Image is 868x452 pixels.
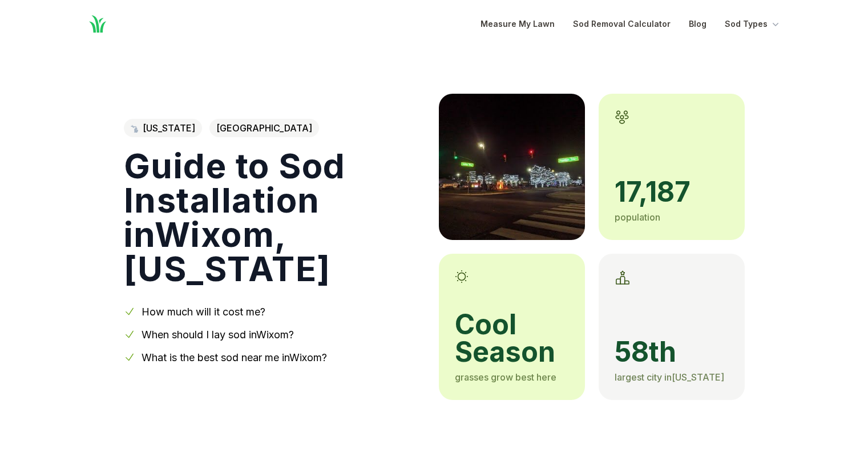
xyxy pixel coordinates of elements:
span: population [615,211,660,223]
a: Sod Removal Calculator [573,17,671,31]
span: 17,187 [615,178,729,206]
h1: Guide to Sod Installation in Wixom , [US_STATE] [124,149,421,286]
span: grasses grow best here [455,371,556,383]
span: largest city in [US_STATE] [615,371,724,383]
span: cool season [455,311,569,366]
a: When should I lay sod inWixom? [142,329,294,341]
span: [GEOGRAPHIC_DATA] [209,119,319,137]
span: 58th [615,338,729,366]
a: What is the best sod near me inWixom? [142,351,327,363]
a: Measure My Lawn [481,17,555,31]
a: [US_STATE] [124,119,202,137]
img: Michigan state outline [131,124,138,133]
a: How much will it cost me? [142,306,265,318]
button: Sod Types [725,17,781,31]
img: A picture of Wixom [439,94,585,240]
a: Blog [689,17,706,31]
